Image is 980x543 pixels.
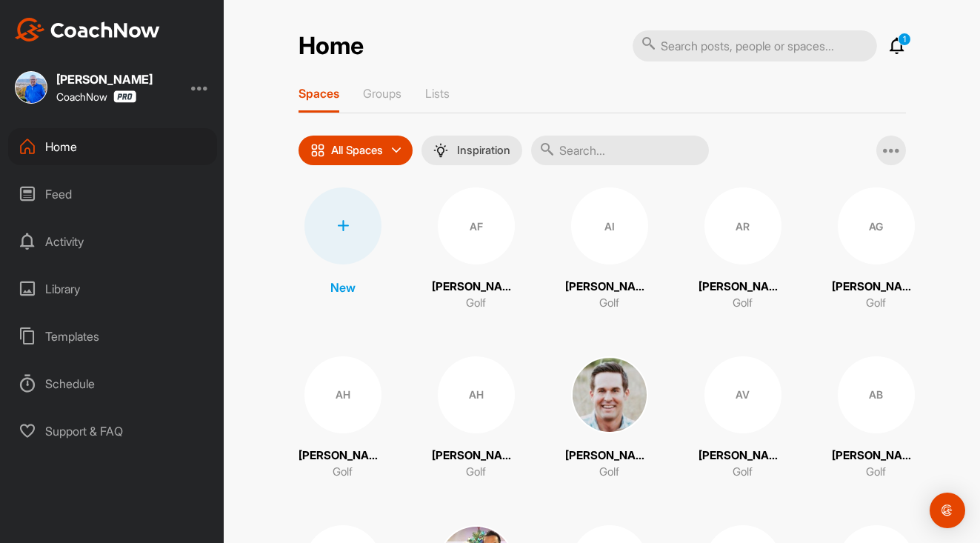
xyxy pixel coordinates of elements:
a: AB[PERSON_NAME]Golf [832,356,921,481]
a: AG[PERSON_NAME]Golf [832,187,921,312]
p: [PERSON_NAME] [565,279,654,296]
input: Search posts, people or spaces... [633,30,877,61]
p: [PERSON_NAME] [432,447,521,464]
p: Golf [866,464,886,481]
div: Support & FAQ [8,413,217,450]
p: [PERSON_NAME] [432,279,521,296]
p: [PERSON_NAME] [565,447,654,464]
p: Golf [599,464,619,481]
div: [PERSON_NAME] [56,73,153,85]
div: AF [438,187,515,264]
div: Home [8,128,217,165]
div: Library [8,270,217,307]
p: 1 [898,33,911,46]
p: [PERSON_NAME] [299,447,387,464]
p: [PERSON_NAME] [832,279,921,296]
div: AG [838,187,915,264]
div: Templates [8,318,217,355]
a: AH[PERSON_NAME]Golf [432,356,521,481]
p: Lists [425,86,450,101]
a: AR[PERSON_NAME]Golf [699,187,787,312]
div: AB [838,356,915,433]
img: 1bf2f548f11ab9d8b0c0beec4eb3eb8a.jpg [15,71,47,104]
a: AV[PERSON_NAME]Golf [699,356,787,481]
div: Feed [8,176,217,213]
div: Activity [8,223,217,260]
p: Inspiration [457,144,510,156]
img: CoachNow Pro [113,90,136,103]
h2: Home [299,32,364,61]
p: Golf [599,295,619,312]
p: Golf [466,295,486,312]
p: Golf [733,464,753,481]
p: Golf [866,295,886,312]
a: AH[PERSON_NAME]Golf [299,356,387,481]
a: AI[PERSON_NAME]Golf [565,187,654,312]
div: CoachNow [56,90,136,103]
p: Golf [733,295,753,312]
p: [PERSON_NAME] [832,447,921,464]
img: square_4a7a52eec9bcfd98edc09fac194c943e.jpg [571,356,648,433]
div: AH [304,356,381,433]
p: Golf [466,464,486,481]
a: [PERSON_NAME]Golf [565,356,654,481]
p: Golf [333,464,353,481]
div: AV [704,356,781,433]
a: AF[PERSON_NAME]Golf [432,187,521,312]
div: AI [571,187,648,264]
input: Search... [531,136,709,165]
img: icon [310,143,325,158]
p: [PERSON_NAME] [699,447,787,464]
img: CoachNow [15,18,160,41]
div: AH [438,356,515,433]
img: menuIcon [433,143,448,158]
p: All Spaces [331,144,383,156]
p: Groups [363,86,401,101]
div: Open Intercom Messenger [930,493,965,528]
p: Spaces [299,86,339,101]
div: AR [704,187,781,264]
div: Schedule [8,365,217,402]
p: [PERSON_NAME] [699,279,787,296]
p: New [330,279,356,296]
